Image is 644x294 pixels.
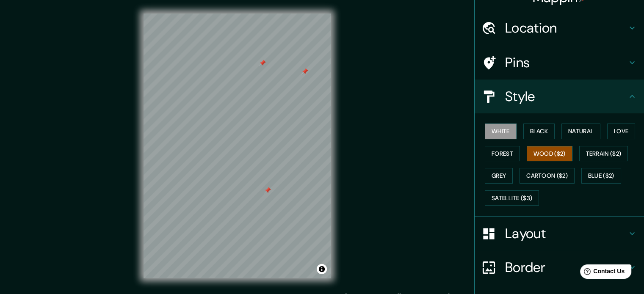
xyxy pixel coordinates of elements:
[475,46,644,80] div: Pins
[485,168,513,184] button: Grey
[523,124,555,139] button: Black
[520,168,575,184] button: Cartoon ($2)
[581,168,621,184] button: Blue ($2)
[475,11,644,45] div: Location
[475,250,644,284] div: Border
[505,19,627,36] h4: Location
[475,80,644,113] div: Style
[317,264,327,274] button: Toggle attribution
[505,88,627,105] h4: Style
[485,190,539,206] button: Satellite ($3)
[579,146,628,162] button: Terrain ($2)
[569,261,635,285] iframe: Help widget launcher
[561,124,600,139] button: Natural
[485,146,520,162] button: Forest
[144,14,331,278] canvas: Map
[485,124,517,139] button: White
[527,146,572,162] button: Wood ($2)
[505,225,627,242] h4: Layout
[607,124,635,139] button: Love
[505,54,627,71] h4: Pins
[505,259,627,276] h4: Border
[475,217,644,250] div: Layout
